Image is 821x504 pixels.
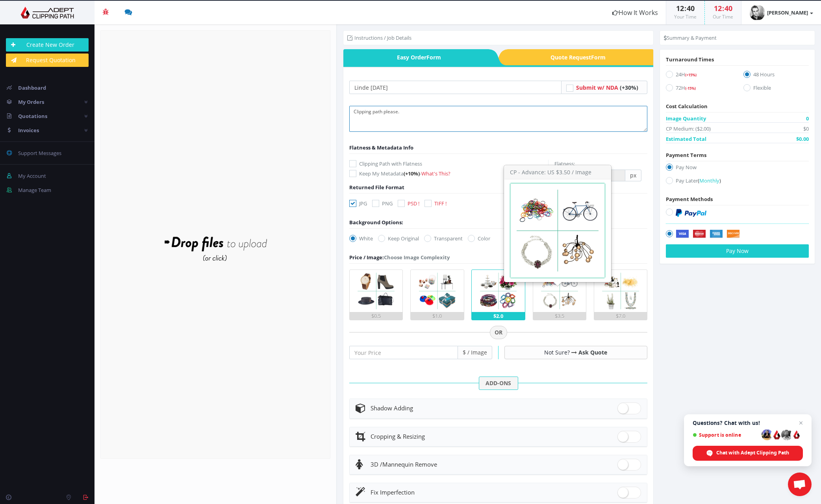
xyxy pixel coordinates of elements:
[576,84,638,91] a: Submit w/ NDA (+30%)
[699,177,719,184] span: Monthly
[796,135,809,143] span: $0.00
[666,84,731,94] label: 72H
[684,4,687,13] span: :
[741,1,821,24] a: [PERSON_NAME]
[594,312,647,320] div: $7.0
[508,49,654,65] span: Quote Request
[18,172,46,179] span: My Account
[371,432,425,440] span: Cropping & Resizing
[510,183,605,278] img: 4.png
[743,84,809,94] label: Flexible
[6,54,89,67] a: Request Quotation
[625,170,641,181] span: px
[538,270,580,312] img: 4.png
[666,163,809,174] label: Pay Now
[504,166,611,179] h3: CP - Advance: US $3.50 / Image
[371,488,415,496] span: Fix Imperfection
[576,84,618,91] span: Submit w/ NDA
[349,253,450,261] div: Choose Image Complexity
[693,432,759,438] span: Support is online
[685,72,697,78] span: (+15%)
[349,184,404,191] span: Returned File Format
[18,98,44,105] span: My Orders
[378,234,419,242] label: Keep Original
[533,312,586,320] div: $3.5
[666,103,708,110] span: Cost Calculation
[685,84,696,91] a: (-15%)
[350,312,402,320] div: $0.5
[347,34,411,42] li: Instructions / Job Details
[349,234,373,242] label: White
[685,71,697,78] a: (+15%)
[6,7,89,18] img: Adept Graphics
[18,127,39,134] span: Invoices
[349,218,403,226] div: Background Options:
[343,49,489,65] a: Easy OrderForm
[666,70,731,81] label: 24H
[664,34,717,42] li: Summary & Payment
[424,234,463,242] label: Transparent
[479,377,518,390] span: ADD-ONS
[371,404,413,412] span: Shadow Adding
[355,270,397,312] img: 1.png
[508,49,654,65] a: Quote RequestForm
[599,270,641,312] img: 5.png
[666,135,706,143] span: Estimated Total
[749,5,765,20] img: 2ab0aa9f717f72c660226de08b2b9f5c
[676,4,684,13] span: 12
[18,186,51,194] span: Manage Team
[349,170,548,177] label: Keep My Metadata -
[693,446,803,461] div: Chat with Adept Clipping Path
[674,13,697,20] small: Your Time
[349,160,548,168] label: Clipping Path with Flatness
[666,244,809,258] button: Pay Now
[458,346,492,359] span: $ / Image
[544,349,570,356] span: Not Sure?
[18,84,46,91] span: Dashboard
[349,254,384,261] span: Price / Image:
[767,9,808,16] strong: [PERSON_NAME]
[796,418,806,428] span: Close chat
[743,70,809,81] label: 48 Hours
[687,4,695,13] span: 40
[666,125,711,133] span: CP Medium: ($2.00)
[18,113,47,120] span: Quotations
[554,160,575,168] label: Flatness:
[349,144,413,151] span: Flatness & Metadata Info
[411,312,463,320] div: $1.0
[685,86,696,91] span: (-15%)
[725,4,732,13] span: 40
[714,4,722,13] span: 12
[666,114,706,122] span: Image Quantity
[371,460,382,468] span: 3D /
[371,460,437,468] span: Mannequin Remove
[468,234,490,242] label: Color
[434,200,447,207] span: TIFF !
[416,270,458,312] img: 2.png
[578,349,607,356] a: Ask Quote
[713,13,733,20] small: Our Time
[426,54,441,61] i: Form
[6,38,89,52] a: Create New Order
[716,449,789,456] span: Chat with Adept Clipping Path
[421,170,450,177] a: What's This?
[666,196,713,203] span: Payment Methods
[698,177,721,184] a: (Monthly)
[806,114,809,122] span: 0
[666,56,714,63] span: Turnaround Times
[408,200,419,207] span: PSD !
[472,312,524,320] div: $2.0
[490,326,507,339] span: OR
[676,230,740,238] img: Securely by Stripe
[477,270,519,312] img: 3.png
[349,81,562,94] input: Your Order Title
[404,170,420,177] span: (+10%)
[18,150,61,157] span: Support Messages
[666,151,706,159] span: Payment Terms
[788,473,812,496] div: Open chat
[343,49,489,65] span: Easy Order
[372,199,393,207] label: PNG
[349,346,458,359] input: Your Price
[693,420,803,426] span: Questions? Chat with us!
[604,1,666,24] a: How It Works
